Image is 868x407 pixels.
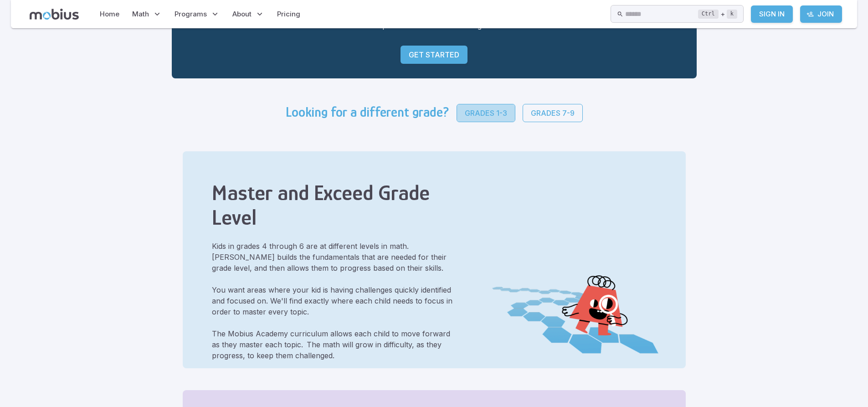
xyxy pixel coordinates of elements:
h2: Master and Exceed Grade Level [212,180,460,230]
p: Kids in grades 4 through 6 are at different levels in math. [PERSON_NAME] builds the fundamentals... [212,241,460,273]
a: Get Started [401,46,467,64]
p: Grades 1-3 [465,108,507,118]
a: Sign In [751,5,793,23]
img: Master and Exceed Grade Level [489,173,663,368]
a: Grades 1-3 [457,104,515,122]
kbd: Ctrl [698,10,719,19]
h3: Looking for a different grade? [286,104,449,122]
p: The Mobius Academy curriculum allows each child to move forward as they master each topic. The ma... [212,328,460,361]
p: Grades 7-9 [531,108,575,118]
span: About [232,9,252,19]
p: Get Started [409,49,459,60]
span: Math [132,9,149,19]
div: + [698,9,737,20]
a: Join [800,5,842,23]
a: Home [97,4,122,25]
kbd: k [727,10,737,19]
span: Programs [175,9,207,19]
p: You want areas where your kid is having challenges quickly identified and focused on. We'll find ... [212,284,460,317]
a: Pricing [274,4,303,25]
a: Grades 7-9 [523,104,583,122]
